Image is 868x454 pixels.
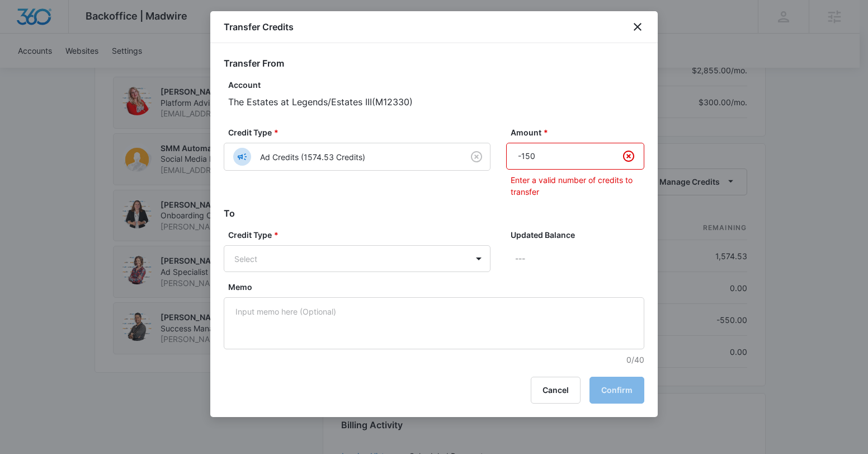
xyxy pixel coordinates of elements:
p: Ad Credits (1574.53 Credits) [260,151,365,163]
h2: Transfer From [224,57,644,70]
p: Enter a valid number of credits to transfer [511,174,644,198]
p: Account [228,79,644,91]
button: Clear [620,147,638,165]
div: Select [234,253,453,265]
label: Credit Type [228,229,495,241]
p: The Estates at Legends/Estates III ( M12330 ) [228,95,644,109]
p: 0/40 [228,354,644,366]
label: Memo [228,281,649,293]
h2: To [224,207,644,220]
label: Updated Balance [511,229,649,241]
label: Amount [511,127,649,138]
p: --- [515,245,644,272]
label: Credit Type [228,127,495,138]
h1: Transfer Credits [224,20,294,34]
button: close [631,20,644,34]
button: Cancel [531,377,581,404]
button: Clear [468,148,485,166]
